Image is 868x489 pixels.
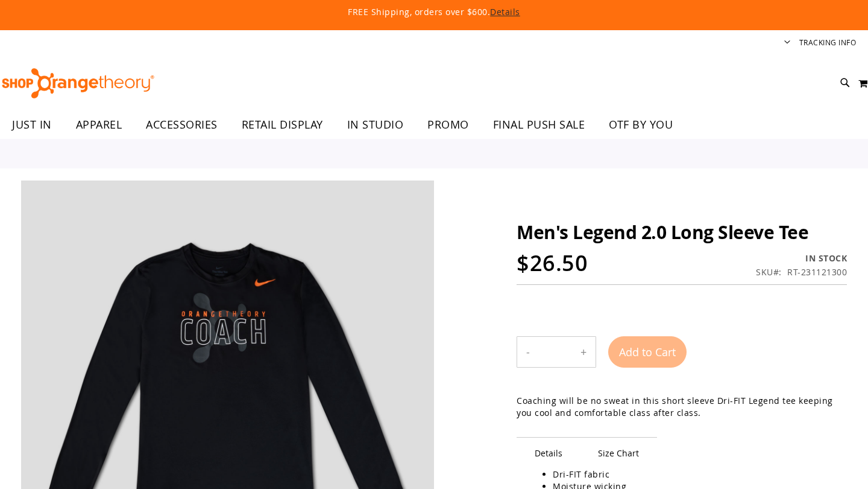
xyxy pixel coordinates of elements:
[799,37,857,48] a: Tracking Info
[72,6,796,18] p: FREE Shipping, orders over $600.
[553,468,835,481] li: Dri-FIT fabric
[76,111,122,138] span: APPAREL
[756,252,847,264] div: Availability
[539,337,571,366] input: Product quantity
[571,337,596,367] button: Increase product quantity
[597,111,685,139] a: OTF BY YOU
[517,220,808,245] span: Men's Legend 2.0 Long Sleeve Tee
[230,111,335,139] a: RETAIL DISPLAY
[517,437,580,468] span: Details
[64,111,134,139] a: APPAREL
[335,111,416,138] a: IN STUDIO
[481,111,597,139] a: FINAL PUSH SALE
[517,395,847,419] p: Coaching will be no sweat in this short sleeve Dri-FIT Legend tee keeping you cool and comfortabl...
[756,252,847,264] div: In stock
[134,111,230,139] a: ACCESSORIES
[784,37,790,49] button: Account menu
[347,111,404,138] span: IN STUDIO
[787,266,847,278] div: RT-231121300
[609,111,673,138] span: OTF BY YOU
[242,111,323,138] span: RETAIL DISPLAY
[517,248,588,278] span: $26.50
[490,6,520,18] a: Details
[415,111,481,139] a: PROMO
[756,266,782,278] strong: SKU
[517,337,539,367] button: Decrease product quantity
[493,111,585,138] span: FINAL PUSH SALE
[427,111,469,138] span: PROMO
[12,111,52,138] span: JUST IN
[146,111,218,138] span: ACCESSORIES
[580,437,657,468] span: Size Chart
